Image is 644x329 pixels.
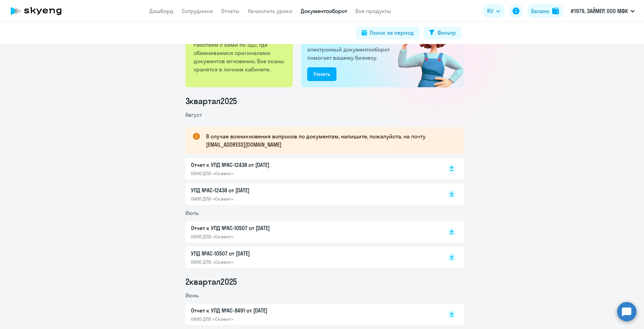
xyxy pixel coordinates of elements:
[571,7,628,15] p: #1979, ЗАЙМЕР, ООО МФК
[487,7,493,15] span: RU
[191,316,335,322] p: ОАНО ДПО «Скаенг»
[527,4,563,18] button: Балансbalance
[191,170,335,177] p: ОАНО ДПО «Скаенг»
[552,8,559,14] img: balance
[191,161,335,169] p: Отчет к УПД №AC-12438 от [DATE]
[191,306,335,315] p: Отчет к УПД №AC-8491 от [DATE]
[194,41,286,73] p: Работаем с Вами по ЭДО, где обмениваемся оригиналами документов мгновенно. Все сканы хранятся в л...
[221,8,239,14] a: Отчеты
[191,249,335,258] p: УПД №AC-10507 от [DATE]
[191,186,433,202] a: УПД №AC-12438 от [DATE]ОАНО ДПО «Скаенг»
[185,292,199,299] span: Июнь
[149,8,173,14] a: Дашборд
[191,259,335,265] p: ОАНО ДПО «Скаенг»
[191,196,335,202] p: ОАНО ДПО «Скаенг»
[313,70,330,78] div: Узнать
[423,27,461,39] button: Фильтр
[355,8,391,14] a: Все продукты
[567,3,638,19] button: #1979, ЗАЙМЕР, ООО МФК
[185,111,202,118] span: Август
[206,132,452,149] p: В случае возникновения вопросов по документам, напишите, пожалуйста, на почту [EMAIL_ADDRESS][DOM...
[387,9,464,87] img: connected
[191,224,433,240] a: Отчет к УПД №AC-10507 от [DATE]ОАНО ДПО «Скаенг»
[191,306,433,322] a: Отчет к УПД №AC-8491 от [DATE]ОАНО ДПО «Скаенг»
[307,67,336,81] button: Узнать
[185,276,464,287] li: 2 квартал 2025
[248,8,292,14] a: Начислить уроки
[356,27,419,39] button: Поиск за период
[191,186,335,194] p: УПД №AC-12438 от [DATE]
[191,249,433,265] a: УПД №AC-10507 от [DATE]ОАНО ДПО «Скаенг»
[307,37,393,62] p: Рассказываем, как электронный документооборот помогает вашему бизнесу.
[370,29,414,37] div: Поиск за период
[301,8,347,14] a: Документооборот
[191,161,433,177] a: Отчет к УПД №AC-12438 от [DATE]ОАНО ДПО «Скаенг»
[437,29,456,37] div: Фильтр
[191,224,335,232] p: Отчет к УПД №AC-10507 от [DATE]
[482,4,505,18] button: RU
[185,209,199,216] span: Июль
[185,95,464,106] li: 3 квартал 2025
[191,234,335,240] p: ОАНО ДПО «Скаенг»
[531,7,549,15] div: Баланс
[182,8,213,14] a: Сотрудники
